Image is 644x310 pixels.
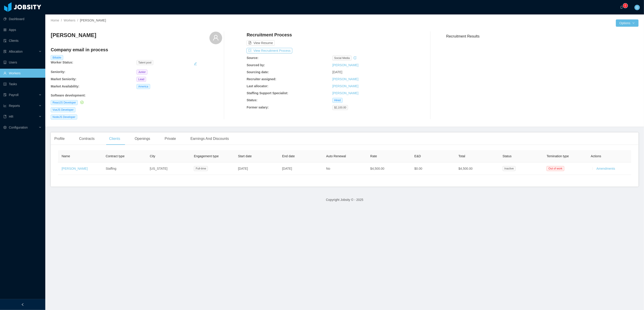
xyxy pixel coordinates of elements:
[282,167,292,170] span: [DATE]
[332,91,358,95] a: [PERSON_NAME]
[194,60,197,67] button: edit
[247,56,258,60] b: Source:
[332,77,358,81] a: [PERSON_NAME]
[51,85,79,88] b: Market Availability:
[51,19,59,22] a: Home
[323,162,367,175] td: No
[326,154,346,158] span: Auto Renewal
[247,91,288,95] b: Staffing Support Specialist:
[596,167,615,170] a: Amendments
[247,98,257,102] b: Status:
[247,63,265,67] b: Sourced by:
[51,132,68,145] div: Profile
[45,192,644,208] footer: Copyright Jobsity © - 2025
[3,14,42,23] a: icon: pie-chartDashboard
[503,166,516,171] span: Inactive
[146,162,190,175] td: [US_STATE]
[353,56,357,59] i: icon: history
[79,101,84,104] a: icon: check-circle
[332,84,358,88] a: [PERSON_NAME]
[459,154,465,158] span: Total
[51,115,77,120] span: NodeJS Developer
[194,154,219,158] span: Engagement type
[75,132,98,145] div: Contracts
[131,132,154,145] div: Openings
[62,154,70,158] span: Name
[332,63,358,67] a: [PERSON_NAME]
[51,55,63,60] span: Billable
[9,126,28,129] span: Configuration
[3,104,7,107] i: icon: line-chart
[455,162,499,175] td: $4,500.00
[51,61,73,64] b: Worker Status:
[161,132,180,145] div: Private
[332,70,342,74] span: [DATE]
[238,167,248,170] span: [DATE]
[194,166,208,171] span: Full-time
[3,80,42,89] a: icon: profileTasks
[137,84,150,89] span: America
[547,166,564,171] span: Out of work
[3,25,42,34] a: icon: appstoreApps
[591,154,601,158] span: Actions
[9,115,13,118] span: HR
[332,56,352,61] span: social media
[446,33,639,39] h3: Recruitment Results
[332,105,348,110] span: $2,100.00
[247,106,269,109] b: Former salary:
[370,154,377,158] span: Rate
[3,93,7,96] i: icon: file-protect
[414,167,422,170] span: $0.00
[51,32,96,39] h3: [PERSON_NAME]
[3,69,42,78] a: icon: userWorkers
[247,48,292,53] button: icon: exportView Recruitment Process
[80,101,84,104] i: icon: check-circle
[247,70,269,74] b: Sourcing date:
[64,19,75,22] a: Workers
[247,41,275,45] a: icon: file-textView Resume
[547,154,569,158] span: Temination type
[51,70,65,74] b: Seniority:
[9,50,23,53] span: Allocation
[80,19,106,22] span: [PERSON_NAME]
[106,154,125,158] span: Contract type
[636,5,639,10] span: G
[623,3,628,8] sup: 0
[51,107,75,112] span: VueJS Developer
[213,35,219,41] i: icon: user
[3,126,7,129] i: icon: setting
[414,154,421,158] span: E&D
[3,36,42,45] a: icon: auditClients
[3,58,42,67] a: icon: robotUsers
[106,132,124,145] div: Clients
[61,19,62,22] span: /
[282,154,295,158] span: End date
[3,50,7,53] i: icon: solution
[150,154,155,158] span: City
[616,19,639,27] button: Optionsicon: down
[367,162,411,175] td: $4,500.00
[238,154,252,158] span: Start date
[247,77,276,81] b: Recruiter assigned:
[51,100,78,105] span: ReactJS Developer
[9,93,19,97] span: Payroll
[9,104,20,108] span: Reports
[51,77,77,81] b: Market Seniority:
[187,132,233,145] div: Earnings And Discounts
[51,47,222,53] h4: Company email in process
[503,154,512,158] span: Status
[247,84,268,88] b: Last allocator:
[77,19,78,22] span: /
[332,98,343,103] span: Hired
[62,167,88,170] a: [PERSON_NAME]
[620,6,623,9] i: icon: bell
[137,77,146,82] span: Lead
[247,40,275,46] button: icon: file-textView Resume
[51,94,86,97] b: Software development :
[247,49,292,52] a: icon: exportView Recruitment Process
[137,60,153,65] span: Talent pool
[3,115,7,118] i: icon: book
[106,167,116,170] span: Staffing
[137,70,148,75] span: Junior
